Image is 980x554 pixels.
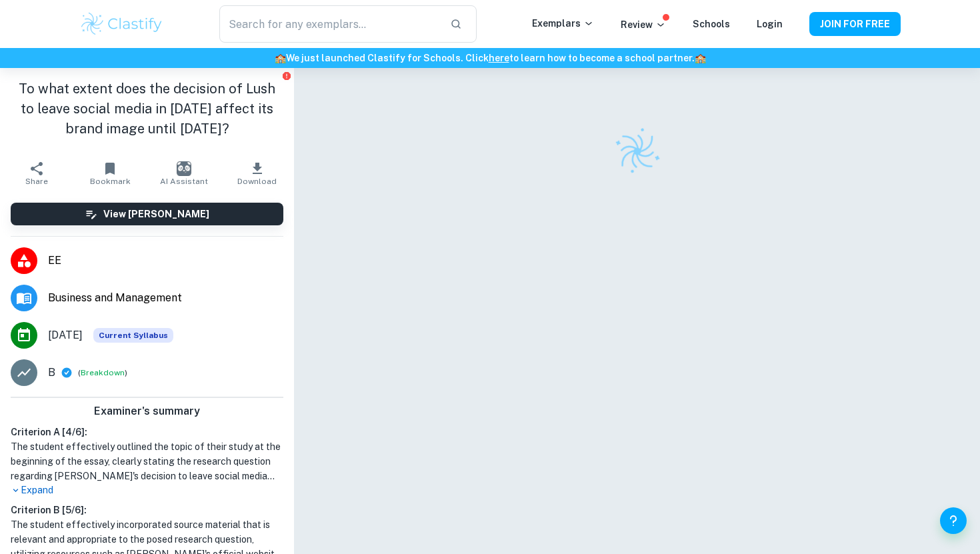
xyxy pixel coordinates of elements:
h6: We just launched Clastify for Schools. Click to learn how to become a school partner. [3,51,977,65]
img: Clastify logo [79,11,164,37]
p: Review [621,17,666,32]
p: Exemplars [532,16,594,31]
span: Business and Management [48,290,283,306]
a: Schools [693,19,730,29]
p: Expand [11,483,283,497]
span: 🏫 [275,53,286,63]
div: This exemplar is based on the current syllabus. Feel free to refer to it for inspiration/ideas wh... [93,328,173,343]
p: B [48,365,55,381]
h1: The student effectively outlined the topic of their study at the beginning of the essay, clearly ... [11,439,283,483]
span: [DATE] [48,327,83,343]
span: Download [237,177,277,186]
button: AI Assistant [147,155,221,192]
a: here [489,53,509,63]
button: Help and Feedback [940,507,967,534]
h6: Examiner's summary [5,403,289,419]
button: Bookmark [73,155,147,192]
a: Login [757,19,783,29]
button: Breakdown [81,367,125,379]
span: EE [48,253,283,269]
h6: Criterion B [ 5 / 6 ]: [11,503,283,517]
button: Download [221,155,294,192]
h6: View [PERSON_NAME] [103,207,209,221]
button: JOIN FOR FREE [809,12,901,36]
input: Search for any exemplars... [219,5,439,43]
span: Share [25,177,48,186]
span: ( ) [78,367,127,379]
span: Current Syllabus [93,328,173,343]
span: AI Assistant [160,177,208,186]
span: 🏫 [695,53,706,63]
button: Report issue [281,71,291,81]
h6: Criterion A [ 4 / 6 ]: [11,425,283,439]
h1: To what extent does the decision of Lush to leave social media in [DATE] affect its brand image u... [11,79,283,139]
img: AI Assistant [177,161,191,176]
span: Bookmark [90,177,131,186]
button: View [PERSON_NAME] [11,203,283,225]
img: Clastify logo [605,120,669,183]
